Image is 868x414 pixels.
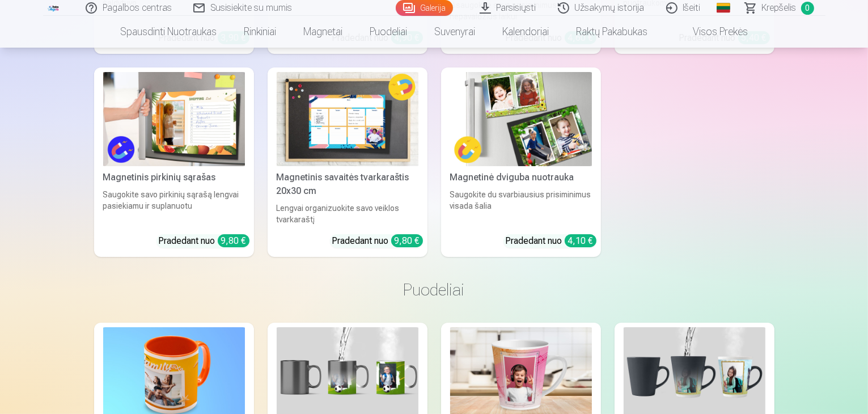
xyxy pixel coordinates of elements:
span: Krepšelis [762,1,797,15]
a: Magnetinis pirkinių sąrašas Magnetinis pirkinių sąrašasSaugokite savo pirkinių sąrašą lengvai pas... [94,67,254,257]
img: Magnetinė dviguba nuotrauka [450,72,592,167]
div: Pradedant nuo [332,234,423,248]
a: Spausdinti nuotraukas [107,16,230,48]
a: Magnetinis savaitės tvarkaraštis 20x30 cmMagnetinis savaitės tvarkaraštis 20x30 cmLengvai organiz... [268,67,427,257]
img: /fa2 [48,5,60,11]
a: Kalendoriai [489,16,562,48]
div: 4,10 € [565,234,596,247]
div: Saugokite du svarbiausius prisiminimus visada šalia [446,189,596,225]
div: Magnetinis pirkinių sąrašas [99,171,249,184]
a: Raktų pakabukas [562,16,661,48]
div: Pradedant nuo [159,234,249,248]
a: Puodeliai [356,16,421,48]
a: Rinkiniai [230,16,290,48]
div: Magnetinis savaitės tvarkaraštis 20x30 cm [272,171,423,198]
h3: Puodeliai [103,280,765,300]
div: Lengvai organizuokite savo veiklos tvarkaraštį [272,202,423,225]
a: Magnetinė dviguba nuotrauka Magnetinė dviguba nuotraukaSaugokite du svarbiausius prisiminimus vis... [441,67,601,257]
a: Suvenyrai [421,16,489,48]
div: Saugokite savo pirkinių sąrašą lengvai pasiekiamu ir suplanuotu [99,189,249,225]
a: Visos prekės [661,16,761,48]
img: Magnetinis savaitės tvarkaraštis 20x30 cm [277,72,418,167]
a: Magnetai [290,16,356,48]
div: Magnetinė dviguba nuotrauka [446,171,596,184]
div: 9,80 € [218,234,249,247]
img: Magnetinis pirkinių sąrašas [103,72,245,167]
span: 0 [801,2,814,15]
div: 9,80 € [391,234,423,247]
div: Pradedant nuo [506,234,596,248]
